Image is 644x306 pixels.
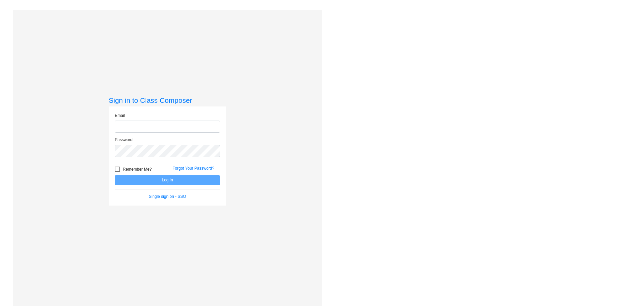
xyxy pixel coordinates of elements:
label: Password [115,137,132,143]
span: Remember Me? [123,165,152,173]
h3: Sign in to Class Composer [109,96,226,104]
label: Email [115,113,125,119]
a: Forgot Your Password? [172,166,214,171]
a: Single sign on - SSO [149,194,186,199]
button: Log In [115,175,220,185]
